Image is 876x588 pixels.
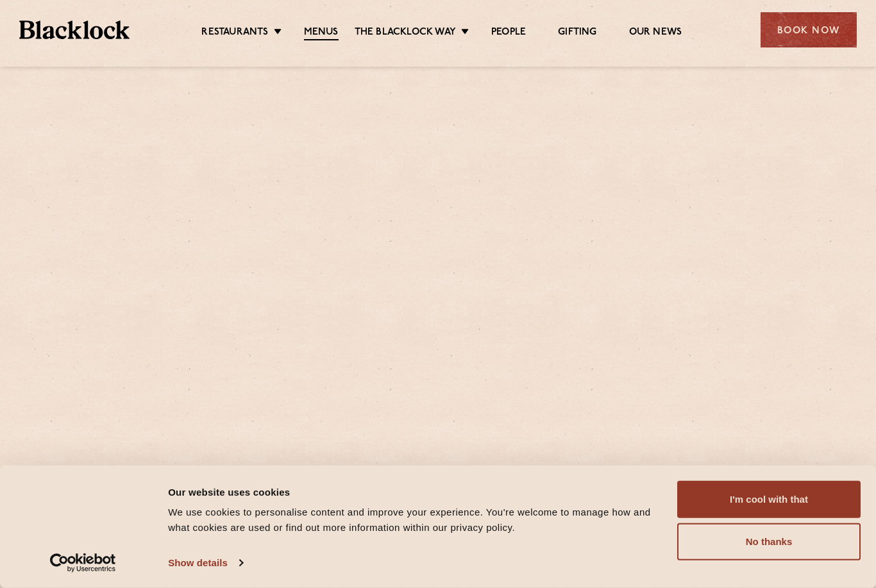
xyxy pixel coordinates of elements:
[491,26,526,39] a: People
[677,481,861,518] button: I'm cool with that
[168,484,662,500] div: Our website uses cookies
[304,26,339,40] a: Menus
[201,26,268,39] a: Restaurants
[168,505,662,535] div: We use cookies to personalise content and improve your experience. You're welcome to manage how a...
[355,26,456,39] a: The Blacklock Way
[19,21,130,39] img: BL_Textured_Logo-footer-cropped.svg
[168,553,242,573] a: Show details
[677,523,861,560] button: No thanks
[761,12,857,47] div: Book Now
[27,553,139,573] a: Usercentrics Cookiebot - opens in a new window
[629,26,682,39] a: Our News
[558,26,596,39] a: Gifting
